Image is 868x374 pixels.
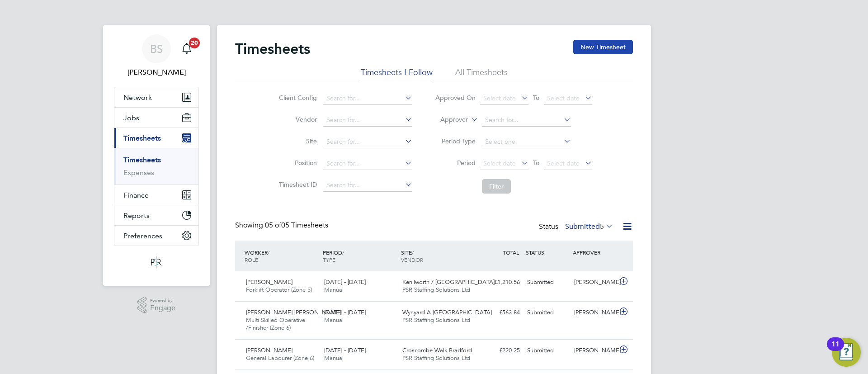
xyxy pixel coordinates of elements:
[323,256,335,263] span: TYPE
[402,346,472,354] span: Croscombe Walk Bradford
[524,343,571,358] div: Submitted
[324,286,344,294] span: Manual
[324,278,366,286] span: [DATE] - [DATE]
[530,157,542,169] span: To
[571,275,618,290] div: [PERSON_NAME]
[323,136,412,148] input: Search for...
[482,114,571,127] input: Search for...
[402,278,500,286] span: Kenilworth / [GEOGRAPHIC_DATA]…
[324,354,344,362] span: Manual
[476,275,524,290] div: £1,210.56
[114,185,198,205] button: Finance
[571,305,618,320] div: [PERSON_NAME]
[114,128,198,148] button: Timesheets
[361,67,433,83] li: Timesheets I Follow
[321,244,399,268] div: PERIOD
[476,305,524,320] div: £563.84
[342,249,344,256] span: /
[402,308,492,316] span: Wynyard A [GEOGRAPHIC_DATA]
[435,159,476,167] label: Period
[324,346,366,354] span: [DATE] - [DATE]
[402,316,470,324] span: PSR Staffing Solutions Ltd
[323,114,412,127] input: Search for...
[539,221,615,233] div: Status
[246,286,312,294] span: Forklift Operator (Zone 5)
[123,114,139,122] span: Jobs
[150,304,175,312] span: Engage
[189,38,200,48] span: 20
[276,94,317,102] label: Client Config
[150,43,163,55] span: BS
[114,108,198,128] button: Jobs
[276,159,317,167] label: Position
[483,159,516,167] span: Select date
[114,87,198,107] button: Network
[123,156,161,164] a: Timesheets
[246,316,305,331] span: Multi Skilled Operative /Finisher (Zone 6)
[103,25,210,286] nav: Main navigation
[482,179,511,194] button: Filter
[524,275,571,290] div: Submitted
[178,34,196,63] a: 20
[123,211,150,220] span: Reports
[483,94,516,102] span: Select date
[246,346,292,354] span: [PERSON_NAME]
[503,249,519,256] span: TOTAL
[435,137,476,145] label: Period Type
[402,354,470,362] span: PSR Staffing Solutions Ltd
[832,338,861,367] button: Open Resource Center, 11 new notifications
[573,40,633,54] button: New Timesheet
[831,344,840,356] div: 11
[123,168,154,177] a: Expenses
[148,255,165,270] img: psrsolutions-logo-retina.png
[265,221,281,230] span: 05 of
[150,297,175,304] span: Powered by
[402,286,470,294] span: PSR Staffing Solutions Ltd
[245,256,258,263] span: ROLE
[600,222,604,231] span: 5
[268,249,269,256] span: /
[524,305,571,320] div: Submitted
[455,67,508,83] li: All Timesheets
[412,249,414,256] span: /
[276,115,317,123] label: Vendor
[235,40,310,58] h2: Timesheets
[324,308,366,316] span: [DATE] - [DATE]
[246,278,292,286] span: [PERSON_NAME]
[482,136,571,148] input: Select one
[114,148,198,185] div: Timesheets
[547,159,580,167] span: Select date
[323,179,412,192] input: Search for...
[114,226,198,246] button: Preferences
[427,115,468,124] label: Approver
[323,157,412,170] input: Search for...
[123,134,161,142] span: Timesheets
[123,191,149,199] span: Finance
[114,67,199,78] span: Beth Seddon
[123,232,162,240] span: Preferences
[276,137,317,145] label: Site
[571,343,618,358] div: [PERSON_NAME]
[524,244,571,260] div: STATUS
[276,180,317,189] label: Timesheet ID
[235,221,330,230] div: Showing
[114,255,199,270] a: Go to home page
[324,316,344,324] span: Manual
[123,93,152,102] span: Network
[114,34,199,78] a: BS[PERSON_NAME]
[242,244,321,268] div: WORKER
[476,343,524,358] div: £220.25
[137,297,176,314] a: Powered byEngage
[571,244,618,260] div: APPROVER
[547,94,580,102] span: Select date
[565,222,613,231] label: Submitted
[246,308,341,316] span: [PERSON_NAME] [PERSON_NAME]
[530,92,542,104] span: To
[265,221,328,230] span: 05 Timesheets
[246,354,314,362] span: General Labourer (Zone 6)
[323,92,412,105] input: Search for...
[114,205,198,225] button: Reports
[399,244,477,268] div: SITE
[401,256,423,263] span: VENDOR
[435,94,476,102] label: Approved On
